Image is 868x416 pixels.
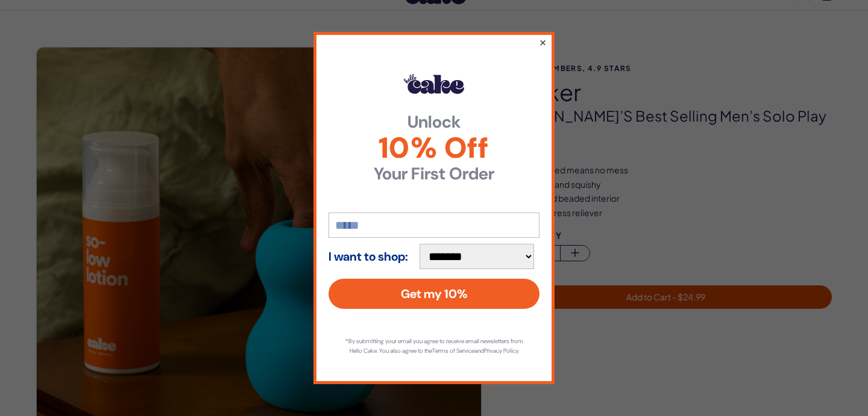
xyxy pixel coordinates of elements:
span: 10% Off [329,134,539,163]
button: Get my 10% [329,279,539,309]
a: Terms of Service [432,347,474,355]
img: Hello Cake [404,74,464,93]
button: × [539,35,547,49]
strong: I want to shop: [329,250,408,263]
strong: Unlock [329,114,539,131]
a: Privacy Policy [484,347,518,355]
strong: Your First Order [329,166,539,182]
p: *By submitting your email you agree to receive email newsletters from Hello Cake. You also agree ... [341,337,527,356]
